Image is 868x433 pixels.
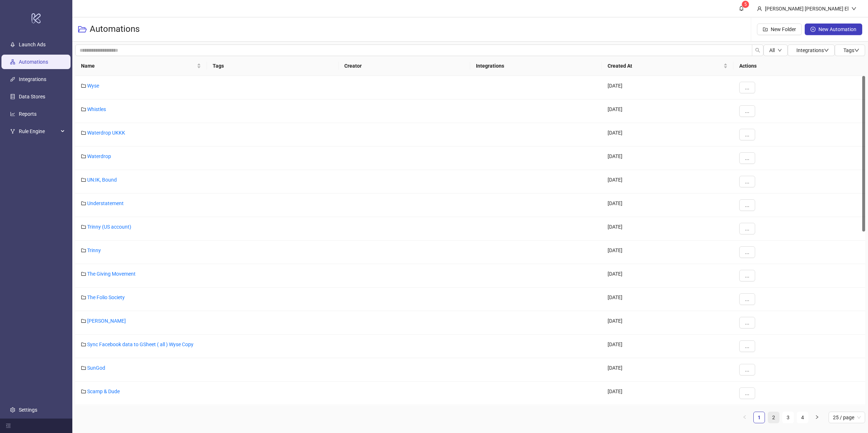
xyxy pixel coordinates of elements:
button: ... [739,176,755,187]
a: Trinny (US account) [87,224,131,230]
span: folder [81,271,86,276]
span: ... [745,155,749,161]
div: [DATE] [602,194,733,217]
div: [PERSON_NAME] [PERSON_NAME] El [762,5,851,13]
span: folder-add [763,27,768,32]
span: left [743,415,747,419]
div: [DATE] [602,217,733,241]
button: ... [739,246,755,258]
a: Whistles [87,106,106,112]
span: 25 / page [833,412,861,423]
span: ... [745,273,749,279]
th: Integrations [470,56,602,76]
li: 2 [768,412,779,423]
span: down [824,48,829,53]
div: [DATE] [602,99,733,123]
span: Name [81,62,195,70]
span: 5 [744,2,747,7]
th: Created At [602,56,733,76]
button: ... [739,105,755,117]
a: Understatement [87,200,124,206]
span: bell [739,6,744,11]
th: Actions [733,56,865,76]
span: New Folder [771,26,796,32]
li: Previous Page [739,412,750,423]
button: ... [739,152,755,164]
button: ... [739,317,755,328]
li: 1 [753,412,765,423]
button: New Automation [805,24,862,35]
span: fork [10,129,15,134]
a: UN:IK, Bound [87,177,117,183]
span: folder [81,365,86,370]
button: Alldown [763,44,788,56]
li: 4 [797,412,808,423]
a: Waterdrop UKKK [87,130,125,136]
span: Integrations [796,47,829,53]
a: Launch Ads [19,42,46,47]
a: 4 [797,412,808,423]
span: folder-open [78,25,87,34]
a: Wyse [87,83,99,89]
a: The Folio Society [87,294,125,300]
span: down [851,6,856,11]
span: folder [81,295,86,300]
sup: 5 [742,1,749,8]
div: [DATE] [602,264,733,288]
button: Integrationsdown [788,44,835,56]
button: ... [739,340,755,352]
span: right [815,415,819,419]
div: [DATE] [602,76,733,99]
span: folder [81,201,86,206]
span: down [778,48,782,52]
span: ... [745,85,749,90]
a: Settings [19,407,37,413]
li: 3 [782,412,794,423]
button: Tagsdown [835,44,865,56]
span: folder [81,177,86,182]
a: Integrations [19,76,46,82]
a: SunGod [87,365,105,371]
span: folder [81,389,86,394]
button: ... [739,293,755,305]
div: [DATE] [602,405,733,429]
div: [DATE] [602,123,733,147]
span: All [769,47,775,53]
th: Creator [339,56,470,76]
span: ... [745,108,749,114]
button: ... [739,223,755,234]
a: Scamp & Dude [87,389,120,394]
div: [DATE] [602,335,733,358]
div: Page Size [829,412,865,423]
a: 2 [768,412,779,423]
th: Name [75,56,207,76]
span: ... [745,249,749,255]
span: ... [745,343,749,349]
div: [DATE] [602,241,733,264]
span: ... [745,367,749,373]
button: ... [739,199,755,211]
button: ... [739,129,755,140]
a: Automations [19,59,48,65]
span: plus-circle [810,27,816,32]
button: ... [739,82,755,93]
div: [DATE] [602,288,733,311]
span: folder [81,130,86,135]
div: [DATE] [602,382,733,405]
li: Next Page [811,412,823,423]
span: ... [745,179,749,184]
span: folder [81,224,86,229]
span: folder [81,342,86,347]
a: Sync Facebook data to GSheet ( all ) Wyse Copy [87,341,193,347]
a: 3 [783,412,793,423]
div: [DATE] [602,311,733,335]
a: Data Stores [19,94,45,99]
span: ... [745,226,749,232]
span: folder [81,107,86,112]
span: Tags [843,47,859,53]
span: ... [745,202,749,208]
a: [PERSON_NAME] [87,318,126,324]
a: Trinny [87,247,101,253]
span: folder [81,154,86,159]
span: ... [745,390,749,396]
